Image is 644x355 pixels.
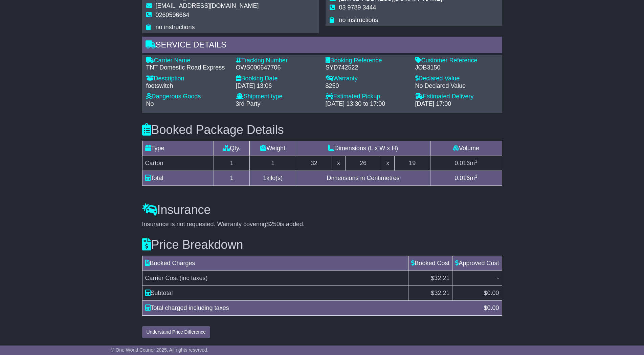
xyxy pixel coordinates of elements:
[497,275,499,281] span: -
[430,141,502,156] td: Volume
[214,156,250,171] td: 1
[146,82,229,90] div: footswitch
[142,303,481,313] div: Total charged including taxes
[430,156,502,171] td: m
[381,156,394,171] td: x
[142,156,214,171] td: Carton
[452,256,502,271] td: Approved Cost
[475,159,478,164] sup: 3
[142,256,408,271] td: Booked Charges
[236,64,319,72] div: OWS000647706
[263,175,266,181] span: 1
[415,93,498,100] div: Estimated Delivery
[326,57,408,64] div: Booking Reference
[487,290,499,296] span: 0.00
[415,64,498,72] div: JOB3150
[250,141,296,156] td: Weight
[431,275,449,281] span: $32.21
[454,175,470,181] span: 0.016
[452,285,502,300] td: $
[394,156,430,171] td: 19
[146,57,229,64] div: Carrier Name
[326,64,408,72] div: SYD742522
[142,238,502,252] h3: Price Breakdown
[142,37,502,55] div: Service Details
[236,93,319,100] div: Shipment type
[142,123,502,137] h3: Booked Package Details
[236,100,261,107] span: 3rd Party
[156,24,195,31] span: no instructions
[214,141,250,156] td: Qty.
[332,156,345,171] td: x
[142,171,214,185] td: Total
[146,64,229,72] div: TNT Domestic Road Express
[296,171,430,185] td: Dimensions in Centimetres
[326,93,408,100] div: Estimated Pickup
[146,100,154,107] span: No
[142,285,408,300] td: Subtotal
[326,82,408,90] div: $250
[250,171,296,185] td: kilo(s)
[434,290,449,296] span: 32.21
[142,203,502,217] h3: Insurance
[415,82,498,90] div: No Declared Value
[339,17,378,23] span: no instructions
[487,304,499,311] span: 0.00
[142,141,214,156] td: Type
[326,75,408,82] div: Warranty
[146,75,229,82] div: Description
[339,4,376,11] span: 03 9789 3444
[415,75,498,82] div: Declared Value
[408,256,452,271] td: Booked Cost
[475,174,478,179] sup: 3
[326,100,408,108] div: [DATE] 13:30 to 17:00
[296,156,332,171] td: 32
[480,303,502,313] div: $
[250,156,296,171] td: 1
[146,93,229,100] div: Dangerous Goods
[415,100,498,108] div: [DATE] 17:00
[430,171,502,185] td: m
[156,2,259,9] span: [EMAIL_ADDRESS][DOMAIN_NAME]
[415,57,498,64] div: Customer Reference
[296,141,430,156] td: Dimensions (L x W x H)
[142,221,502,228] div: Insurance is not requested. Warranty covering is added.
[214,171,250,185] td: 1
[111,347,208,353] span: © One World Courier 2025. All rights reserved.
[236,82,319,90] div: [DATE] 13:06
[180,275,208,281] span: (inc taxes)
[236,75,319,82] div: Booking Date
[454,160,470,166] span: 0.016
[142,326,210,338] button: Understand Price Difference
[266,221,280,228] span: $250
[145,275,178,281] span: Carrier Cost
[236,57,319,64] div: Tracking Number
[345,156,381,171] td: 26
[156,12,190,18] span: 0260596664
[408,285,452,300] td: $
